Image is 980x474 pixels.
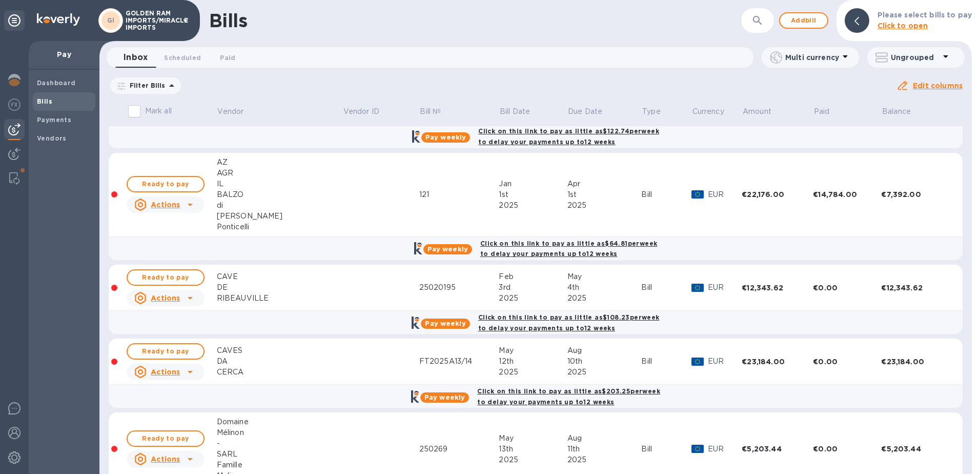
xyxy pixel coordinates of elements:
[217,189,342,200] div: BALZO
[124,50,148,65] span: Inbox
[814,106,830,117] p: Paid
[217,449,342,460] div: SARL
[882,106,924,117] span: Balance
[877,11,972,19] b: Please select bills to pay
[217,271,342,282] div: CAVE
[480,240,657,258] b: Click on this link to pay as little as $64.81 per week to delay your payments up to 12 weeks
[37,134,67,142] b: Vendors
[37,49,91,60] p: Pay
[567,356,642,367] div: 10th
[499,282,567,293] div: 3rd
[4,10,25,31] div: Unpin categories
[127,343,205,360] button: Ready to pay
[419,444,499,455] div: 250269
[742,189,813,200] div: €22,176.00
[343,106,393,117] span: Vendor ID
[500,106,543,117] span: Bill Date
[692,106,724,117] p: Currency
[37,97,52,105] b: Bills
[641,282,691,293] div: Bill
[8,98,21,111] img: Foreign exchange
[881,283,950,293] div: €12,343.62
[217,168,342,179] div: AGR
[209,10,247,31] h1: Bills
[343,106,379,117] p: Vendor ID
[220,52,235,63] span: Paid
[151,201,180,209] u: Actions
[37,116,71,124] b: Payments
[499,179,567,189] div: Jan
[814,106,843,117] span: Paid
[499,293,567,304] div: 2025
[568,106,602,117] p: Due Date
[567,179,642,189] div: Apr
[217,222,342,232] div: Ponticelli
[742,283,813,293] div: €12,343.62
[913,82,963,90] u: Edit columns
[217,438,342,449] div: -
[499,345,567,356] div: May
[641,189,691,200] div: Bill
[567,189,642,200] div: 1st
[499,271,567,282] div: Feb
[785,52,839,63] p: Multi currency
[37,79,76,87] b: Dashboard
[126,10,177,31] p: GOLDEN RAM IMPORTS/MIRACLE IMPORTS
[127,430,205,447] button: Ready to pay
[499,189,567,200] div: 1st
[642,106,674,117] span: Type
[425,320,465,327] b: Pay weekly
[779,12,828,29] button: Addbill
[567,444,642,455] div: 11th
[217,345,342,356] div: CAVES
[478,127,659,146] b: Click on this link to pay as little as $122.74 per week to delay your payments up to 12 weeks
[217,427,342,438] div: Mélinon
[151,455,180,463] u: Actions
[567,282,642,293] div: 4th
[708,444,742,455] p: EUR
[499,200,567,211] div: 2025
[641,444,691,455] div: Bill
[788,14,819,27] span: Add bill
[136,271,195,284] span: Ready to pay
[164,52,201,63] span: Scheduled
[419,189,499,200] div: 121
[641,356,691,367] div: Bill
[742,444,813,454] div: €5,203.44
[126,81,166,90] p: Filter Bills
[217,356,342,367] div: DA
[567,200,642,211] div: 2025
[882,106,911,117] p: Balance
[568,106,616,117] span: Due Date
[217,293,342,304] div: RIBEAUVILLE
[217,200,342,211] div: di
[151,368,180,376] u: Actions
[478,313,660,332] b: Click on this link to pay as little as $108.23 per week to delay your payments up to 12 weeks
[217,157,342,168] div: AZ
[136,432,195,445] span: Ready to pay
[217,211,342,222] div: [PERSON_NAME]
[151,294,180,302] u: Actions
[743,106,785,117] span: Amount
[37,13,80,26] img: Logo
[708,189,742,200] p: EUR
[891,52,940,63] p: Ungrouped
[217,417,342,427] div: Domaine
[813,357,881,367] div: €0.00
[217,282,342,293] div: DE
[419,356,499,367] div: FT2025A13/14
[499,455,567,465] div: 2025
[813,283,881,293] div: €0.00
[567,433,642,444] div: Aug
[499,356,567,367] div: 12th
[420,106,454,117] span: Bill №
[127,176,205,192] button: Ready to pay
[217,460,342,470] div: Famille
[217,179,342,189] div: IL
[136,178,195,190] span: Ready to pay
[127,269,205,286] button: Ready to pay
[877,22,928,30] b: Click to open
[567,367,642,378] div: 2025
[881,444,950,454] div: €5,203.44
[567,345,642,356] div: Aug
